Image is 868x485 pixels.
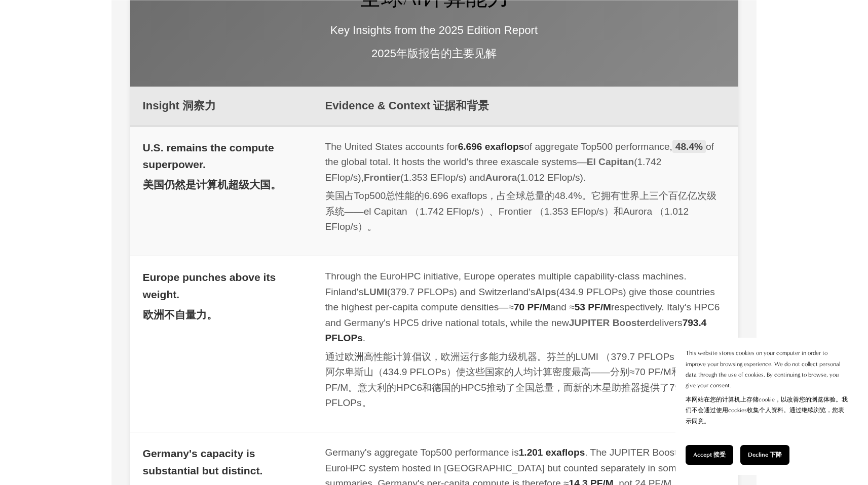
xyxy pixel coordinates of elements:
[325,269,726,411] div: Through the EuroHPC initiative, Europe operates multiple capability-class machines. Finland's (37...
[569,317,649,328] span: JUPITER Booster
[182,99,216,112] font: 洞察力
[740,445,789,465] button: Decline 下降
[143,269,300,323] div: Europe punches above its weight.
[693,451,726,459] span: Accept
[686,348,848,427] p: This website stores cookies on your computer in order to improve your browsing experience. We do ...
[325,188,726,235] font: 美国占Top500总性能的6.696 exaflops，占全球总量的48.4%。它拥有世界上三个百亿亿次级系统——el Capitan （1.742 EFlop/s）、Frontier （1.3...
[363,287,387,297] span: LUMI
[748,451,782,459] span: Decline
[130,87,313,126] th: Insight
[713,451,726,458] font: 接受
[535,287,556,297] span: Alps
[433,99,489,112] font: 证据和背景
[143,139,300,193] div: U.S. remains the compute superpower.
[325,139,726,235] div: The United States accounts for of aggregate Top500 performance, of the global total. It hosts the...
[325,349,726,411] font: 通过欧洲高性能计算倡议，欧洲运行多能力级机器。芬兰的LUMI （379.7 PFLOPs）和瑞士的阿尔卑斯山（434.9 PFLOPs）使这些国家的人均计算密度最高——分别≈70 PF/M和≈5...
[575,302,611,312] span: 53 PF/M
[143,176,300,193] font: 美国仍然是计算机超级大国。
[514,302,550,312] span: 70 PF/M
[145,20,723,64] p: Key Insights from the 2025 Edition Report
[145,44,723,64] font: 2025年版报告的主要见解
[313,87,738,126] th: Evidence & Context
[519,447,585,458] span: 1.201 exaflops
[143,306,300,324] font: 欧洲不自量力。
[458,141,524,152] span: 6.696 exaflops
[770,451,782,458] font: 下降
[485,172,517,183] span: Aurora
[686,445,733,465] button: Accept 接受
[364,172,400,183] span: Frontier
[587,156,634,167] span: El Capitan
[672,140,706,153] span: 48.4%
[686,394,848,427] font: 本网站在您的计算机上存储cookie，以改善您的浏览体验。我们不会通过使用cookies收集个人资料。通过继续浏览，您表示同意。
[675,338,858,475] section: Cookie banner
